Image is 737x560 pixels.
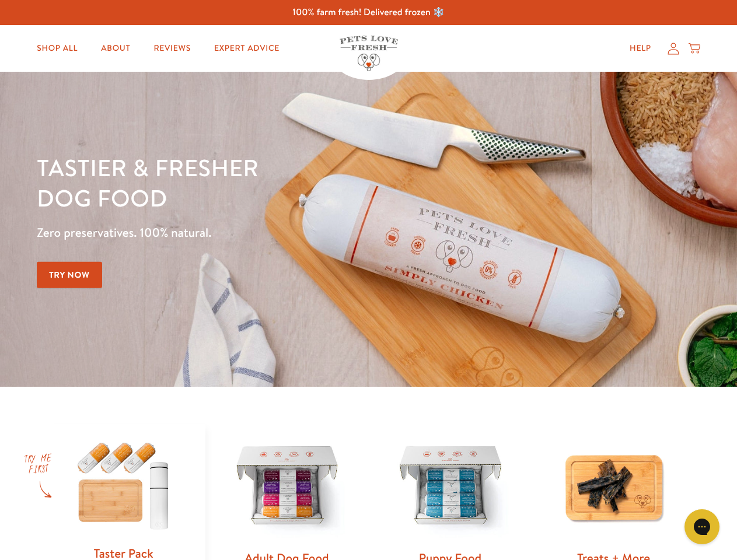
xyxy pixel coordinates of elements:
[37,262,102,288] a: Try Now
[37,152,479,213] h1: Tastier & fresher dog food
[27,37,87,60] a: Shop All
[205,37,289,60] a: Expert Advice
[144,37,200,60] a: Reviews
[620,37,661,60] a: Help
[340,36,398,71] img: Pets Love Fresh
[92,37,139,60] a: About
[679,505,725,548] iframe: Gorgias live chat messenger
[37,222,479,243] p: Zero preservatives. 100% natural.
